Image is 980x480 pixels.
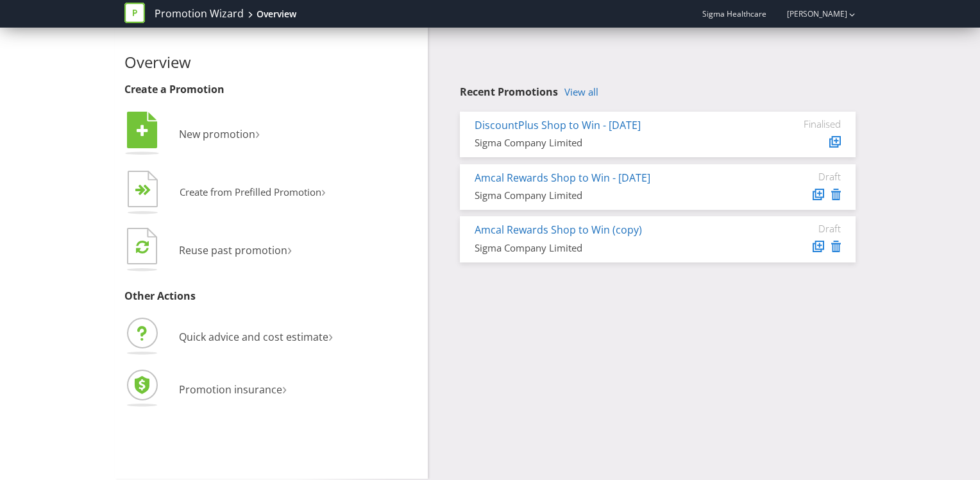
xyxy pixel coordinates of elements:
[475,171,650,185] a: Amcal Rewards Shop to Win - [DATE]
[137,124,148,138] tspan: 
[475,241,745,255] div: Sigma Company Limited
[124,54,418,71] h2: Overview
[124,330,333,344] a: Quick advice and cost estimate›
[179,127,255,141] span: New promotion
[282,377,287,399] span: ›
[124,167,326,219] button: Create from Prefilled Promotion›
[328,325,333,346] span: ›
[475,136,745,150] div: Sigma Company Limited
[136,239,149,254] tspan: 
[287,238,292,259] span: ›
[475,189,745,202] div: Sigma Company Limited
[124,382,287,397] a: Promotion insurance›
[124,84,418,96] h3: Create a Promotion
[774,8,847,19] a: [PERSON_NAME]
[764,118,841,130] div: Finalised
[179,330,328,344] span: Quick advice and cost estimate
[180,185,321,198] span: Create from Prefilled Promotion
[460,85,558,99] span: Recent Promotions
[475,223,642,237] a: Amcal Rewards Shop to Win (copy)
[255,122,260,143] span: ›
[764,171,841,182] div: Draft
[143,184,151,196] tspan: 
[257,8,296,21] div: Overview
[475,118,641,132] a: DiscountPlus Shop to Win - [DATE]
[179,243,287,257] span: Reuse past promotion
[564,87,598,98] a: View all
[155,6,244,21] a: Promotion Wizard
[764,223,841,234] div: Draft
[124,291,418,302] h3: Other Actions
[321,181,326,201] span: ›
[179,382,282,397] span: Promotion insurance
[702,8,766,19] span: Sigma Healthcare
